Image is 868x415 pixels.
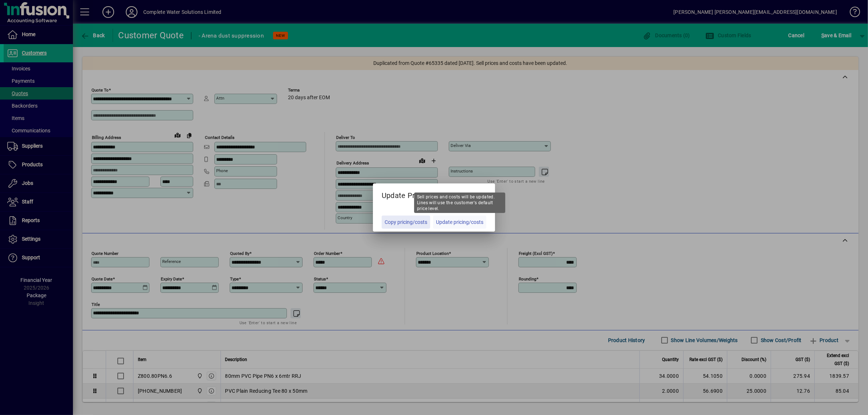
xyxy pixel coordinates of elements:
[373,183,495,205] h5: Update Pricing?
[433,216,486,229] button: Update pricing/costs
[436,218,483,226] span: Update pricing/costs
[414,193,505,213] div: Sell prices and costs will be updated. Lines will use the customer's default price level.
[382,216,430,229] button: Copy pricing/costs
[385,218,427,226] span: Copy pricing/costs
